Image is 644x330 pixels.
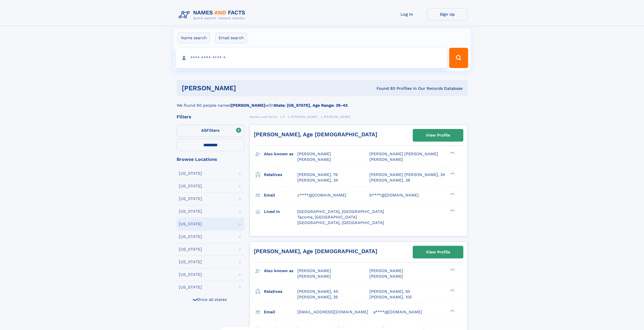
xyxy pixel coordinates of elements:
[250,114,277,120] a: Names and Facts
[427,8,468,20] a: Sign Up
[179,260,202,264] div: [US_STATE]
[179,184,202,188] div: [US_STATE]
[369,289,410,294] a: [PERSON_NAME], 50
[413,246,463,258] a: View Profile
[324,115,351,119] span: [PERSON_NAME]
[177,96,468,108] div: We found 80 people named with .
[264,207,297,216] h3: Lived in
[449,48,468,68] button: Search Button
[179,247,202,251] div: [US_STATE]
[283,115,285,119] span: P
[179,273,202,277] div: [US_STATE]
[192,298,198,301] div: ❯
[177,157,244,162] div: Browse Locations
[291,114,318,120] a: [PERSON_NAME]
[177,115,244,119] div: Filters
[449,209,455,212] div: ❯
[176,48,447,68] input: search input
[254,131,377,138] a: [PERSON_NAME], Age [DEMOGRAPHIC_DATA]
[215,33,247,43] label: Email search
[297,172,338,178] a: [PERSON_NAME], 76
[179,285,202,289] div: [US_STATE]
[413,129,463,141] a: View Profile
[449,289,455,292] div: ❯
[177,8,250,22] img: Logo Names and Facts
[369,294,412,300] a: [PERSON_NAME], 105
[449,268,455,271] div: ❯
[231,103,265,108] b: [PERSON_NAME]
[297,178,338,183] a: [PERSON_NAME], 34
[297,157,331,162] span: [PERSON_NAME]
[264,267,297,275] h3: Also known as
[264,191,297,200] h3: Email
[297,310,368,314] span: [EMAIL_ADDRESS][DOMAIN_NAME]
[291,115,318,119] span: [PERSON_NAME]
[179,209,202,213] div: [US_STATE]
[179,171,202,175] div: [US_STATE]
[179,222,202,226] div: [US_STATE]
[297,294,338,300] a: [PERSON_NAME], 35
[449,309,455,312] div: ❯
[178,33,210,43] label: Name search
[274,103,347,108] b: State: [US_STATE], Age Range: 39-43
[179,197,202,201] div: [US_STATE]
[264,308,297,316] h3: Email
[297,289,338,294] a: [PERSON_NAME], 40
[201,128,206,133] span: All
[297,151,331,156] span: [PERSON_NAME]
[297,268,331,273] span: [PERSON_NAME]
[297,215,357,219] span: Tacoma, [GEOGRAPHIC_DATA]
[283,114,285,120] a: P
[369,178,410,183] a: [PERSON_NAME], 38
[449,172,455,175] div: ❯
[297,209,384,214] span: [GEOGRAPHIC_DATA], [GEOGRAPHIC_DATA]
[387,8,427,20] a: Log In
[369,151,438,156] span: [PERSON_NAME] [PERSON_NAME]
[254,248,377,254] a: [PERSON_NAME], Age [DEMOGRAPHIC_DATA]
[177,125,244,137] label: Filters
[264,150,297,158] h3: Also known as
[179,235,202,239] div: [US_STATE]
[182,85,306,91] h1: [PERSON_NAME]
[369,268,403,273] span: [PERSON_NAME]
[449,151,455,155] div: ❯
[426,129,450,141] div: View Profile
[297,220,384,225] span: [GEOGRAPHIC_DATA], [GEOGRAPHIC_DATA]
[264,287,297,296] h3: Relatives
[369,157,403,162] span: [PERSON_NAME]
[297,274,331,279] span: [PERSON_NAME]
[369,172,445,178] a: [PERSON_NAME] [PERSON_NAME], 34
[306,86,463,91] div: Found 80 Profiles In Our Records Database
[264,170,297,179] h3: Relatives
[449,192,455,195] div: ❯
[369,274,403,279] span: [PERSON_NAME]
[177,293,244,305] div: Show all states
[426,246,450,258] div: View Profile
